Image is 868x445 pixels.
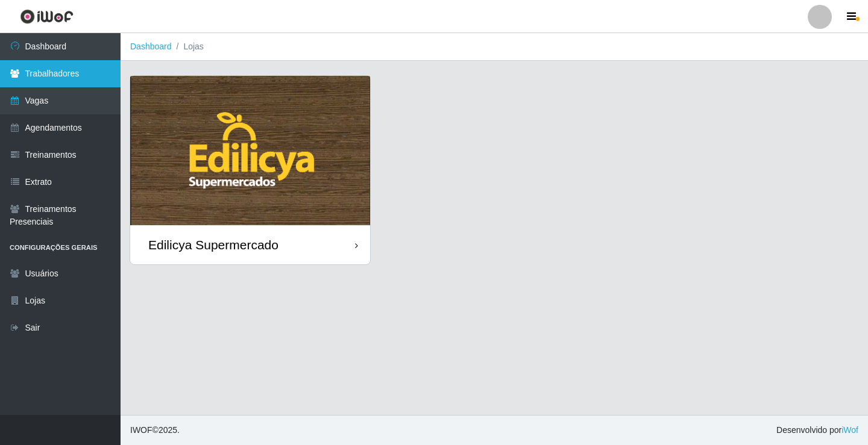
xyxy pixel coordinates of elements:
[841,425,858,435] a: iWof
[130,425,153,435] span: IWOF
[148,237,278,252] div: Edilicya Supermercado
[20,9,74,24] img: CoreUI Logo
[130,424,180,437] span: © 2025 .
[776,424,858,437] span: Desenvolvido por
[130,76,370,225] img: cardImg
[130,42,172,51] a: Dashboard
[172,40,204,53] li: Lojas
[130,76,370,264] a: Edilicya Supermercado
[121,33,868,61] nav: breadcrumb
